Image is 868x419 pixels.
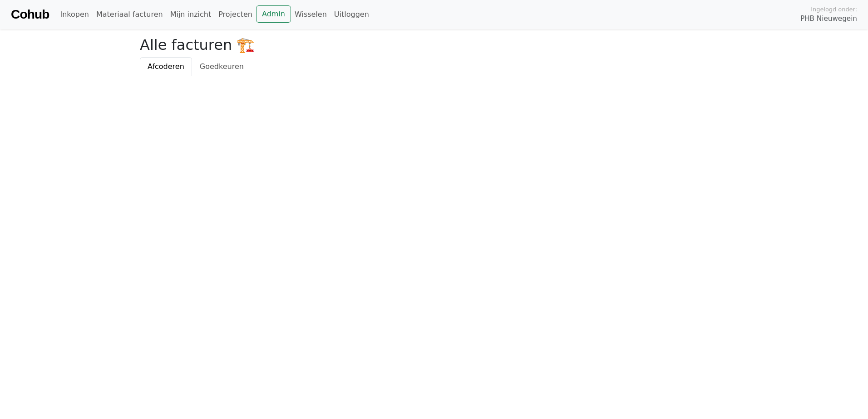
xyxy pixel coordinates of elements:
a: Wisselen [291,5,330,24]
a: Materiaal facturen [93,5,167,24]
a: Inkopen [56,5,92,24]
span: Goedkeuren [200,62,244,71]
a: Admin [256,5,291,23]
span: Afcoderen [148,62,184,71]
span: Ingelogd onder: [811,5,857,14]
a: Goedkeuren [192,57,252,76]
a: Uitloggen [330,5,373,24]
a: Mijn inzicht [167,5,215,24]
h2: Alle facturen 🏗️ [140,36,728,54]
a: Afcoderen [140,57,192,76]
a: Cohub [11,4,49,25]
a: Projecten [215,5,256,24]
span: PHB Nieuwegein [800,14,857,24]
